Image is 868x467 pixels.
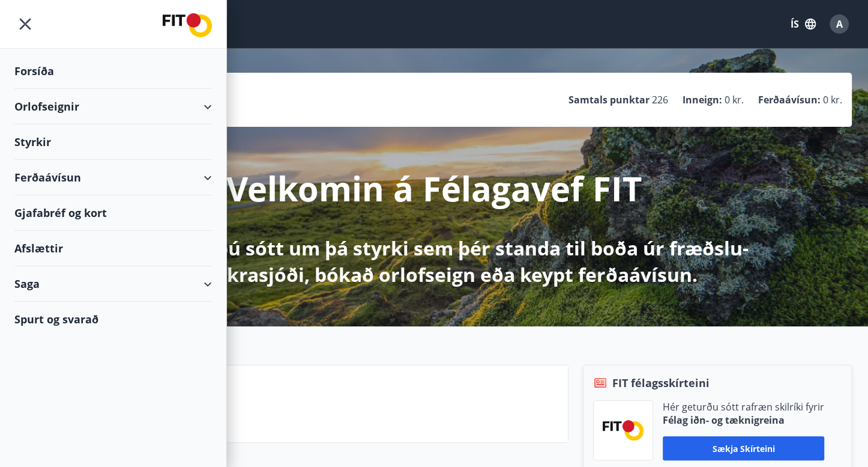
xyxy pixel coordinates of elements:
span: 0 kr. [823,93,842,106]
div: Afslættir [14,231,212,266]
p: Hér getur þú sótt um þá styrki sem þér standa til boða úr fræðslu- og sjúkrasjóði, bókað orlofsei... [117,235,751,288]
span: 226 [652,93,668,106]
p: Spurt og svarað [104,395,558,416]
button: A [825,10,854,38]
div: Forsíða [14,53,212,89]
p: Velkomin á Félagavef FIT [226,165,642,211]
p: Ferðaávísun : [758,93,821,106]
button: menu [14,13,36,35]
div: Styrkir [14,124,212,160]
div: Orlofseignir [14,89,212,124]
p: Inneign : [683,93,722,106]
img: union_logo [163,13,212,37]
button: ÍS [784,13,822,35]
span: 0 kr. [725,93,744,106]
span: FIT félagsskírteini [612,375,710,391]
div: Spurt og svarað [14,302,212,337]
div: Ferðaávísun [14,160,212,195]
div: Gjafabréf og kort [14,195,212,231]
div: Saga [14,266,212,302]
p: Félag iðn- og tæknigreina [663,414,824,427]
p: Hér geturðu sótt rafræn skilríki fyrir [663,400,824,414]
button: Sækja skírteini [663,436,824,460]
p: Samtals punktar [568,93,649,106]
img: FPQVkF9lTnNbbaRSFyT17YYeljoOGk5m51IhT0bO.png [603,420,643,440]
span: A [836,17,843,31]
